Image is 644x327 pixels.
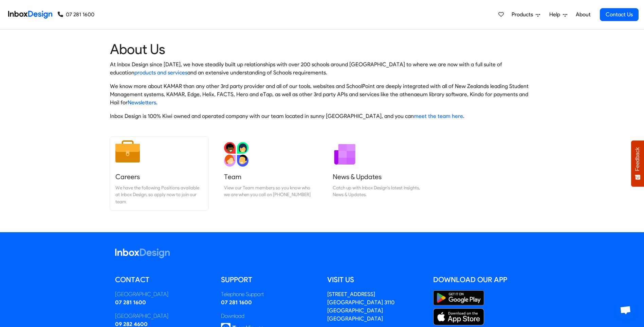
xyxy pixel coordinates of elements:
h5: News & Updates [333,172,420,182]
div: Download [221,312,317,320]
div: [GEOGRAPHIC_DATA] [115,290,211,298]
img: 2022_01_13_icon_team.svg [224,142,249,167]
img: logo_inboxdesign_white.svg [115,248,170,258]
p: We know more about KAMAR than any other 3rd party provider and all of our tools, websites and Sch... [110,82,534,107]
a: Help [547,8,570,21]
a: News & Updates Catch up with Inbox Design's latest Insights, News & Updates. [327,137,426,210]
p: At Inbox Design since [DATE], we have steadily built up relationships with over 200 schools aroun... [110,61,534,77]
a: Team View our Team members so you know who we are when you call on [PHONE_NUMBER] [219,137,317,210]
span: Help [549,11,563,19]
heading: About Us [110,40,534,58]
a: チャットを開く [615,300,636,320]
a: Contact Us [600,8,639,21]
a: 07 281 1600 [115,299,146,306]
p: Inbox Design is 100% Kiwi owned and operated company with our team located in sunny [GEOGRAPHIC_D... [110,112,534,120]
div: [GEOGRAPHIC_DATA] [115,312,211,320]
h5: Careers [115,172,203,182]
img: 2022_01_13_icon_job.svg [115,139,140,164]
h5: Visit us [327,275,423,285]
div: View our Team members so you know who we are when you call on [PHONE_NUMBER] [224,184,312,198]
a: 07 281 1600 [221,299,252,306]
img: 2022_01_12_icon_newsletter.svg [333,142,357,167]
span: Feedback [634,147,641,171]
address: [STREET_ADDRESS] [GEOGRAPHIC_DATA] 3110 [GEOGRAPHIC_DATA] [GEOGRAPHIC_DATA] [327,291,394,322]
a: Products [509,8,543,21]
a: About [574,8,592,21]
h5: Download our App [433,275,529,285]
div: Catch up with Inbox Design's latest Insights, News & Updates. [333,184,420,198]
h5: Support [221,275,317,285]
a: [STREET_ADDRESS][GEOGRAPHIC_DATA] 3110[GEOGRAPHIC_DATA][GEOGRAPHIC_DATA] [327,291,394,322]
a: products and services [134,69,187,76]
div: Telephone Support [221,290,317,298]
a: 07 281 1600 [58,11,94,19]
button: Feedback - Show survey [631,140,644,187]
img: Google Play Store [433,290,484,306]
span: Products [512,11,536,19]
a: Newsletters [128,99,156,106]
a: Careers We have the following Positions available at Inbox Design, so apply now to join our team [110,137,208,210]
h5: Contact [115,275,211,285]
a: meet the team here [414,113,463,119]
h5: Team [224,172,312,182]
img: Apple App Store [433,308,484,325]
div: We have the following Positions available at Inbox Design, so apply now to join our team [115,184,203,205]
